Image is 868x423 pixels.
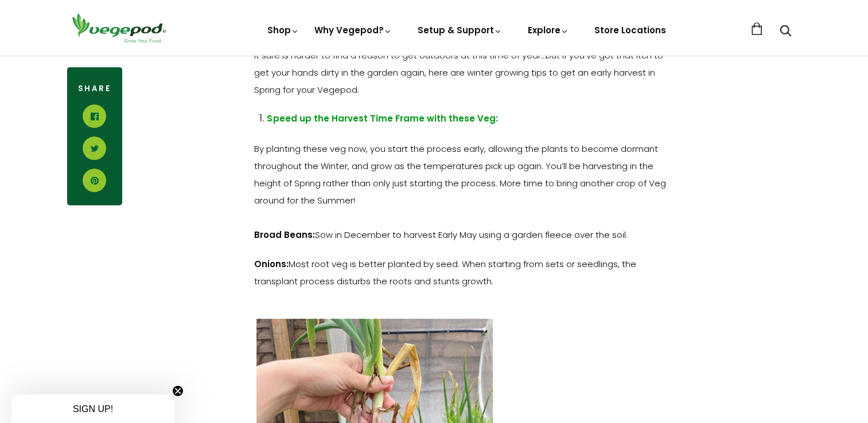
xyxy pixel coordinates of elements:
[254,258,636,287] span: Most root veg is better planted by seed. When starting from sets or seedlings, the transplant pro...
[528,24,569,36] a: Explore
[73,404,113,414] span: SIGN UP!
[314,24,392,36] a: Why Vegepod?
[594,24,666,36] a: Store Locations
[78,83,111,94] span: Share
[254,49,663,96] span: It sure is harder to find a reason to get outdoors at this time of year…but if you’ve got that it...
[254,143,666,206] span: By planting these veg now, you start the process early, allowing the plants to become dormant thr...
[267,24,299,36] a: Shop
[418,24,503,36] a: Setup & Support
[254,229,315,241] strong: Broad Beans:
[267,112,497,124] strong: Speed up the Harvest Time Frame with these Veg:
[780,26,791,38] a: Search
[254,258,289,270] strong: Onions:
[11,394,174,423] div: SIGN UP!Close teaser
[254,229,628,241] span: Sow in December to harvest Early May using a garden fleece over the soil.
[172,385,184,397] button: Close teaser
[67,11,170,44] img: Vegepod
